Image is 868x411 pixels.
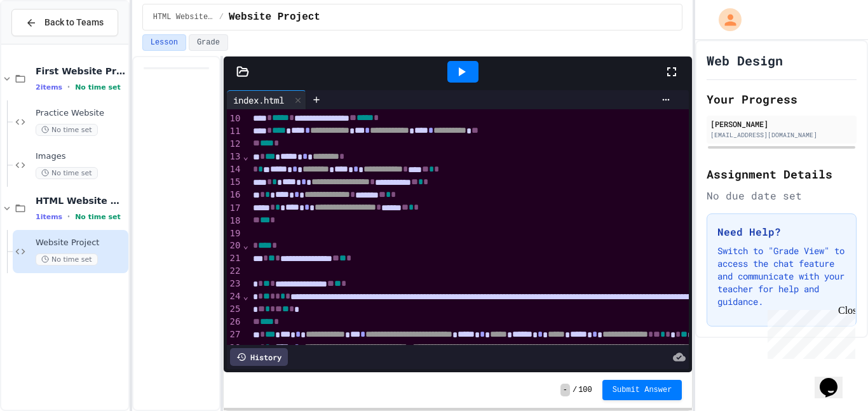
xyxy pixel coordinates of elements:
div: 17 [227,202,243,215]
div: 24 [227,290,243,303]
div: 14 [227,163,243,176]
div: index.html [227,90,306,109]
div: Chat with us now!Close [5,5,88,81]
div: 28 [227,342,243,354]
span: / [573,385,577,395]
div: 16 [227,189,243,201]
span: Practice Website [36,108,126,119]
div: 15 [227,176,243,189]
h3: Need Help? [717,224,846,239]
span: • [67,212,70,222]
span: 2 items [36,83,62,91]
span: No time set [75,213,121,221]
div: 22 [227,265,243,278]
button: Submit Answer [602,380,682,400]
span: HTML Website Project (Graded) [153,12,214,22]
h2: Your Progress [707,90,857,108]
div: 26 [227,316,243,328]
div: 21 [227,252,243,265]
span: Website Project [229,10,320,25]
span: • [67,82,70,92]
div: [EMAIL_ADDRESS][DOMAIN_NAME] [710,130,853,140]
span: Images [36,151,126,162]
button: Lesson [142,34,186,51]
span: No time set [75,83,121,91]
span: Fold line [242,151,248,161]
span: HTML Website Project (Graded) [36,195,126,206]
span: - [560,384,570,396]
div: 13 [227,151,243,163]
div: 25 [227,303,243,316]
span: Fold line [242,342,248,353]
div: History [230,348,288,366]
p: Switch to "Grade View" to access the chat feature and communicate with your teacher for help and ... [717,245,846,308]
span: Submit Answer [613,385,672,395]
span: 1 items [36,213,62,221]
span: Website Project [36,238,126,248]
div: 19 [227,227,243,240]
h1: Web Design [707,51,783,69]
span: Fold line [242,240,248,250]
span: First Website Practice [36,65,126,77]
iframe: chat widget [763,305,855,359]
div: My Account [705,5,745,34]
span: No time set [36,124,98,136]
div: index.html [227,93,290,107]
div: 10 [227,112,243,125]
iframe: chat widget [815,360,855,398]
div: 23 [227,278,243,290]
div: [PERSON_NAME] [710,118,853,130]
span: No time set [36,253,98,266]
div: 18 [227,215,243,227]
span: No time set [36,167,98,179]
div: 20 [227,239,243,252]
span: 100 [578,385,592,395]
span: / [219,12,224,22]
button: Grade [189,34,228,51]
button: Back to Teams [11,9,118,36]
span: Fold line [242,291,248,301]
div: No due date set [707,188,857,203]
div: 11 [227,125,243,138]
span: Back to Teams [44,16,104,29]
div: 27 [227,328,243,341]
h2: Assignment Details [707,165,857,183]
div: 12 [227,138,243,151]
